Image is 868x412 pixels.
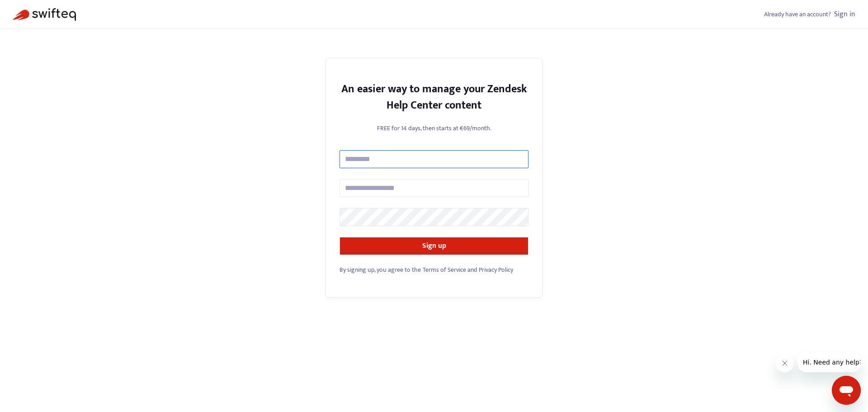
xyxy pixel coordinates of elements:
[340,265,528,275] div: and
[340,237,528,255] button: Sign up
[832,376,861,405] iframe: Button to launch messaging window
[340,265,421,275] span: By signing up, you agree to the
[764,9,831,19] span: Already have an account?
[834,8,855,20] a: Sign in
[13,8,76,21] img: Swifteq
[797,352,861,372] iframe: Message from company
[479,265,513,275] a: Privacy Policy
[5,6,65,14] span: Hi. Need any help?
[341,80,527,114] strong: An easier way to manage your Zendesk Help Center content
[340,123,528,133] p: FREE for 14 days, then starts at €69/month.
[776,354,794,372] iframe: Close message
[422,240,446,252] strong: Sign up
[423,265,466,275] a: Terms of Service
